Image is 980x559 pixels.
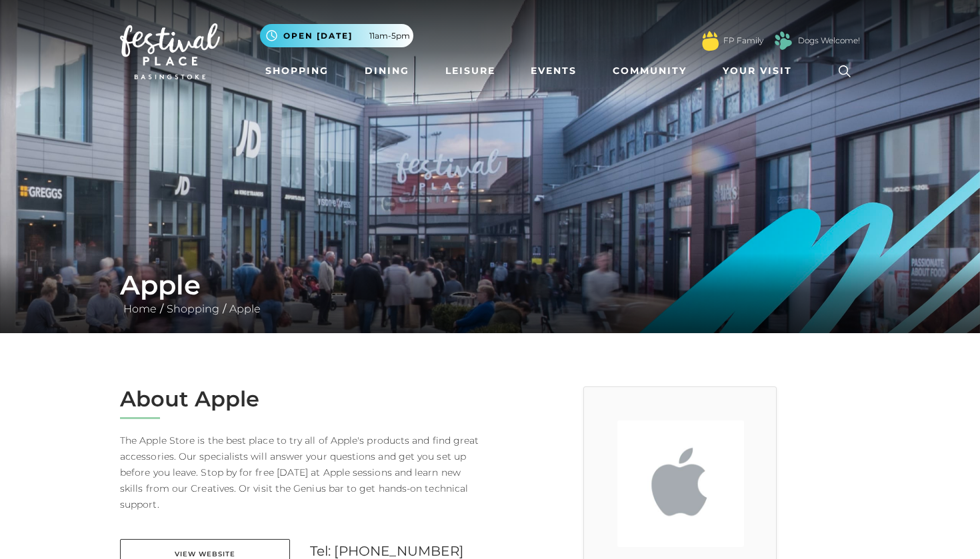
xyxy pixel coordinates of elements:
[226,302,264,315] a: Apple
[163,302,223,315] a: Shopping
[120,23,220,79] img: Festival Place Logo
[440,59,501,83] a: Leisure
[310,543,463,559] a: Tel: [PHONE_NUMBER]
[283,30,353,42] span: Open [DATE]
[120,302,160,315] a: Home
[723,35,763,47] a: FP Family
[798,35,860,47] a: Dogs Welcome!
[359,59,415,83] a: Dining
[723,64,792,78] span: Your Visit
[260,59,334,83] a: Shopping
[110,269,870,317] div: / /
[120,432,480,512] p: The Apple Store is the best place to try all of Apple's products and find great accessories. Our ...
[120,386,480,412] h2: About Apple
[525,59,582,83] a: Events
[607,59,692,83] a: Community
[369,30,410,42] span: 11am-5pm
[120,269,860,301] h1: Apple
[260,24,413,47] button: Open [DATE] 11am-5pm
[717,59,804,83] a: Your Visit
